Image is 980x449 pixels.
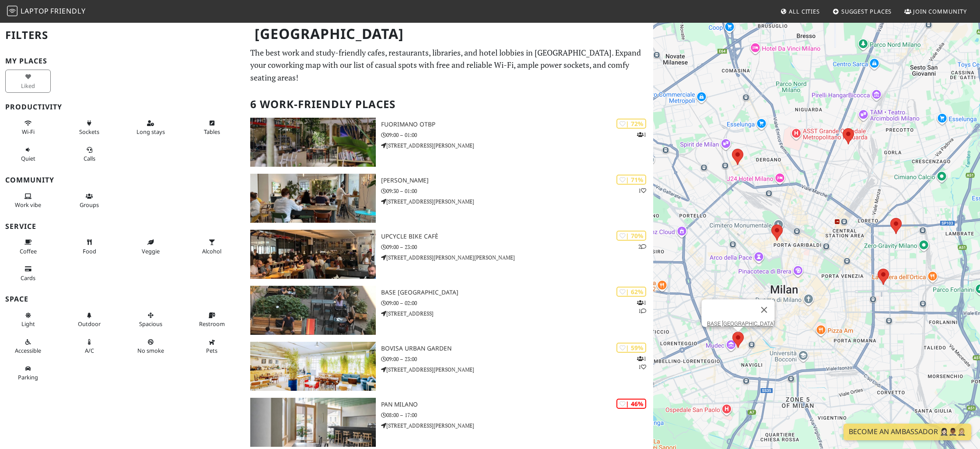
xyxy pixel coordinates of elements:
img: LaptopFriendly [7,6,17,16]
p: 1 [638,186,646,195]
button: Work vibe [5,189,51,212]
span: Spacious [139,320,162,328]
a: Join Community [901,4,970,19]
span: Credit cards [21,274,35,282]
p: 09:00 – 23:00 [381,243,653,251]
span: People working [15,201,41,209]
p: [STREET_ADDRESS][PERSON_NAME] [381,197,653,206]
button: Pets [189,335,234,358]
span: Accessible [15,347,41,354]
span: Stable Wi-Fi [22,128,35,136]
p: [STREET_ADDRESS][PERSON_NAME][PERSON_NAME] [381,253,653,262]
a: Become an Ambassador 🤵🏻‍♀️🤵🏾‍♂️🤵🏼‍♀️ [843,424,971,440]
p: 2 [638,242,646,251]
a: Suggest Places [829,4,896,19]
p: 1 1 [637,298,646,315]
p: 09:00 – 02:00 [381,299,653,307]
h3: Fuorimano OTBP [381,121,653,128]
span: Food [83,247,96,255]
span: Outdoor area [78,320,101,328]
span: Pet friendly [206,347,217,354]
h3: Space [5,295,240,303]
a: All Cities [777,4,823,19]
span: Long stays [136,128,165,136]
button: Restroom [189,308,234,331]
span: Power sockets [79,128,99,136]
span: Laptop [21,6,49,16]
button: Close [753,299,774,320]
span: Friendly [50,6,85,16]
span: Air conditioned [85,347,94,354]
span: Work-friendly tables [204,128,220,136]
p: 08:00 – 17:00 [381,411,653,419]
h2: 6 Work-Friendly Places [250,91,648,118]
p: [STREET_ADDRESS][PERSON_NAME] [381,365,653,374]
button: Outdoor [66,308,112,331]
span: Parking [18,373,38,381]
h3: Bovisa Urban Garden [381,345,653,352]
p: [STREET_ADDRESS][PERSON_NAME] [381,421,653,430]
h3: My Places [5,57,240,65]
h3: Service [5,222,240,231]
span: Group tables [80,201,99,209]
p: 09:00 – 23:00 [381,355,653,363]
h3: Productivity [5,103,240,111]
button: Light [5,308,51,331]
span: Coffee [20,247,37,255]
img: Upcycle Bike Cafè [250,230,376,279]
button: A/C [66,335,112,358]
img: Bovisa Urban Garden [250,342,376,391]
h3: Community [5,176,240,184]
button: Sockets [66,116,112,139]
p: 09:30 – 01:00 [381,187,653,195]
h2: Filters [5,22,240,49]
span: Alcohol [202,247,221,255]
button: Parking [5,361,51,385]
img: Pan Milano [250,398,376,447]
span: Video/audio calls [84,154,95,162]
span: Smoke free [137,347,164,354]
button: Alcohol [189,235,234,258]
button: Food [66,235,112,258]
button: Quiet [5,143,51,166]
div: | 71% [616,175,646,185]
p: 1 [637,130,646,139]
button: Veggie [128,235,173,258]
button: Coffee [5,235,51,258]
span: Join Community [913,7,967,15]
a: Pan Milano | 46% Pan Milano 08:00 – 17:00 [STREET_ADDRESS][PERSON_NAME] [245,398,653,447]
div: | 72% [616,119,646,129]
p: [STREET_ADDRESS][PERSON_NAME] [381,141,653,150]
h3: Pan Milano [381,401,653,408]
p: 1 1 [637,354,646,371]
p: [STREET_ADDRESS] [381,309,653,318]
div: | 59% [616,343,646,353]
a: Upcycle Bike Cafè | 70% 2 Upcycle Bike Cafè 09:00 – 23:00 [STREET_ADDRESS][PERSON_NAME][PERSON_NAME] [245,230,653,279]
button: Wi-Fi [5,116,51,139]
button: Accessible [5,335,51,358]
div: | 70% [616,231,646,241]
h3: BASE [GEOGRAPHIC_DATA] [381,289,653,296]
button: No smoke [128,335,173,358]
h3: Upcycle Bike Cafè [381,233,653,240]
span: Quiet [21,154,35,162]
p: The best work and study-friendly cafes, restaurants, libraries, and hotel lobbies in [GEOGRAPHIC_... [250,46,648,84]
button: Spacious [128,308,173,331]
button: Long stays [128,116,173,139]
img: oTTo [250,174,376,223]
span: Veggie [142,247,160,255]
button: Calls [66,143,112,166]
img: BASE Milano [250,286,376,335]
a: Bovisa Urban Garden | 59% 11 Bovisa Urban Garden 09:00 – 23:00 [STREET_ADDRESS][PERSON_NAME] [245,342,653,391]
span: Natural light [21,320,35,328]
img: Fuorimano OTBP [250,118,376,167]
a: BASE [GEOGRAPHIC_DATA] [707,320,774,327]
p: 09:00 – 01:00 [381,131,653,139]
div: | 46% [616,399,646,409]
button: Tables [189,116,234,139]
span: All Cities [789,7,820,15]
h1: [GEOGRAPHIC_DATA] [248,22,651,46]
button: Groups [66,189,112,212]
button: Cards [5,262,51,285]
span: Suggest Places [841,7,892,15]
